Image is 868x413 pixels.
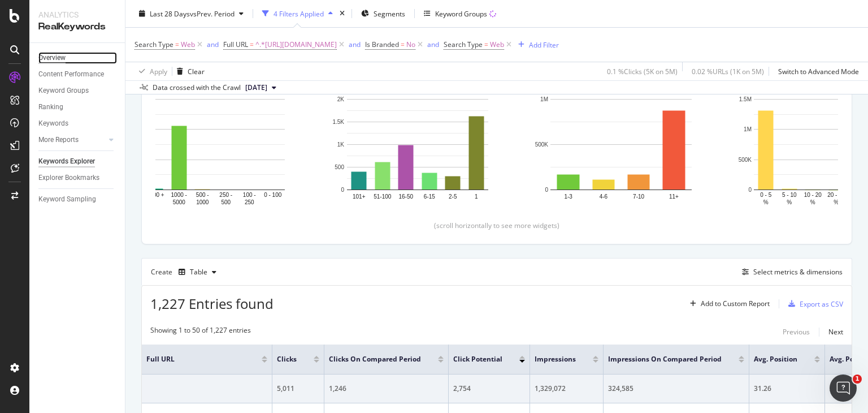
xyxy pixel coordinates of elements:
[38,172,117,184] a: Explorer Bookmarks
[207,40,219,49] div: and
[427,40,439,49] div: and
[38,101,63,113] div: Ranking
[778,66,859,76] div: Switch to Advanced Mode
[126,93,302,207] svg: A chart.
[783,327,810,337] div: Previous
[196,199,209,205] text: 1000
[277,384,319,394] div: 5,011
[607,66,678,76] div: 0.1 % Clicks ( 5K on 5M )
[341,187,344,193] text: 0
[223,40,248,49] span: Full URL
[190,8,235,18] span: vs Prev. Period
[514,38,559,51] button: Add Filter
[784,295,843,313] button: Export as CSV
[134,5,248,23] button: Last 28 DaysvsPrev. Period
[245,83,267,93] span: 2025 Aug. 4th
[424,193,435,200] text: 6-15
[490,37,504,53] span: Web
[834,199,839,205] text: %
[196,192,209,198] text: 500 -
[277,354,297,364] span: Clicks
[146,354,245,364] span: Full URL
[374,8,405,18] span: Segments
[38,68,117,80] a: Content Performance
[608,384,744,394] div: 324,585
[38,134,79,146] div: More Reports
[701,300,770,307] div: Add to Custom Report
[633,193,644,200] text: 7-10
[669,193,679,200] text: 11+
[533,93,709,207] div: A chart.
[427,39,439,50] button: and
[419,5,501,23] button: Keyword Groups
[435,8,487,18] div: Keyword Groups
[38,134,106,146] a: More Reports
[739,157,752,163] text: 500K
[147,192,164,198] text: 5000 +
[744,127,752,133] text: 1M
[739,96,752,102] text: 1.5M
[828,327,843,337] div: Next
[153,83,241,93] div: Data crossed with the Crawl
[564,193,572,200] text: 1-3
[38,118,68,130] div: Keywords
[783,325,810,339] button: Previous
[804,192,822,198] text: 10 - 20
[349,39,361,50] button: and
[763,199,769,205] text: %
[529,40,559,49] div: Add Filter
[173,199,186,205] text: 5000
[782,192,797,198] text: 5 - 10
[171,192,187,198] text: 1000 -
[38,101,117,113] a: Ranking
[337,8,347,19] div: times
[827,192,845,198] text: 20 - 40
[38,68,104,80] div: Content Performance
[332,119,344,125] text: 1.5K
[255,37,337,53] span: ^.*[URL][DOMAIN_NAME]
[692,66,764,76] div: 0.02 % URLs ( 1K on 5M )
[853,375,862,384] span: 1
[181,37,195,53] span: Web
[349,40,361,49] div: and
[398,193,413,200] text: 16-50
[748,187,752,193] text: 0
[608,354,722,364] span: Impressions On Compared Period
[38,172,99,184] div: Explorer Bookmarks
[245,199,254,205] text: 250
[600,193,608,200] text: 4-6
[406,37,415,53] span: No
[150,294,274,313] span: 1,227 Entries found
[150,66,167,76] div: Apply
[365,40,399,49] span: Is Branded
[38,85,89,97] div: Keyword Groups
[243,192,256,198] text: 100 -
[38,85,117,97] a: Keyword Groups
[150,8,190,18] span: Last 28 Days
[685,295,770,313] button: Add to Custom Report
[800,299,843,309] div: Export as CSV
[353,193,366,200] text: 101+
[264,192,282,198] text: 0 - 100
[151,263,221,281] div: Create
[337,141,345,148] text: 1K
[134,40,173,49] span: Search Type
[155,221,838,230] div: (scroll horizontally to see more widgets)
[401,40,405,49] span: =
[38,156,95,167] div: Keywords Explorer
[38,52,66,64] div: Overview
[250,40,254,49] span: =
[241,81,281,94] button: [DATE]
[172,62,205,80] button: Clear
[453,354,502,364] span: Click Potential
[475,193,478,200] text: 1
[329,93,506,207] div: A chart.
[545,187,548,193] text: 0
[830,375,857,402] iframe: Intercom live chat
[190,269,207,276] div: Table
[258,5,337,23] button: 4 Filters Applied
[535,141,549,148] text: 500K
[737,265,843,279] button: Select metrics & dimensions
[134,62,167,80] button: Apply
